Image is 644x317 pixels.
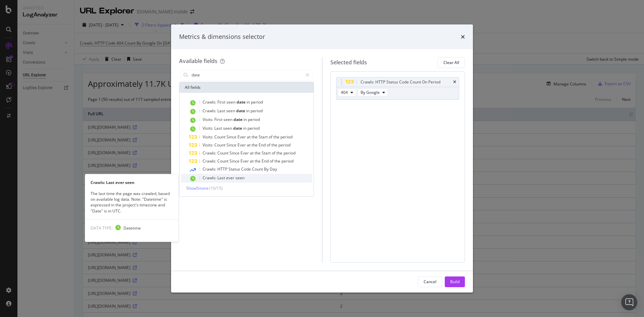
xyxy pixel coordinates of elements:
[267,142,271,148] span: of
[250,150,255,156] span: at
[203,108,217,114] span: Crawls:
[246,108,251,114] span: in
[338,88,356,97] button: 404
[223,117,233,122] span: seen
[270,166,277,172] span: Day
[226,108,236,114] span: seen
[203,125,214,131] span: Visits:
[203,166,217,172] span: Crawls:
[226,142,237,148] span: Since
[262,150,272,156] span: Start
[361,89,380,95] span: By Google
[203,99,217,105] span: Crawls:
[271,142,278,148] span: the
[235,175,245,181] span: seen
[251,108,263,114] span: period
[217,158,229,164] span: Count
[240,158,250,164] span: Ever
[361,79,440,85] div: Crawls: HTTP Status Code Count On Period
[251,99,263,105] span: period
[226,99,236,105] span: seen
[228,166,241,172] span: Status
[214,117,223,122] span: First
[259,134,269,140] span: Start
[259,142,267,148] span: End
[209,185,223,191] span: ( 10 / 15 )
[217,99,226,105] span: First
[247,134,252,140] span: at
[252,166,264,172] span: Count
[358,88,388,97] button: By Google
[243,125,248,131] span: in
[223,125,233,131] span: seen
[418,276,442,287] button: Cancel
[229,158,240,164] span: Since
[247,142,252,148] span: at
[281,158,293,164] span: period
[461,33,465,41] div: times
[453,80,456,84] div: times
[240,150,250,156] span: Ever
[226,134,237,140] span: Since
[186,185,209,191] span: Show 5 more
[244,117,248,122] span: in
[278,142,290,148] span: period
[233,125,243,131] span: date
[203,117,214,122] span: Visits:
[264,166,270,172] span: By
[255,150,262,156] span: the
[236,99,247,105] span: date
[270,158,274,164] span: of
[248,117,260,122] span: period
[443,60,459,65] div: Clear All
[203,158,217,164] span: Crawls:
[273,134,280,140] span: the
[179,57,217,65] div: Available fields
[445,276,465,287] button: Build
[269,134,273,140] span: of
[233,117,244,122] span: date
[203,150,217,156] span: Crawls:
[341,89,348,95] span: 404
[85,180,178,185] div: Crawls: Last ever seen
[252,142,259,148] span: the
[252,134,259,140] span: the
[621,294,637,310] div: Open Intercom Messenger
[237,134,247,140] span: Ever
[214,142,226,148] span: Count
[236,108,246,114] span: date
[262,158,270,164] span: End
[85,191,178,214] div: The last time the page was crawled, based on available log data. Note: "Datetime" is expressed in...
[179,82,314,93] div: All fields
[226,175,235,181] span: ever
[250,158,255,164] span: at
[272,150,276,156] span: of
[203,142,214,148] span: Visits:
[283,150,296,156] span: period
[280,134,292,140] span: period
[217,175,226,181] span: Last
[276,150,283,156] span: the
[450,279,460,284] div: Build
[255,158,262,164] span: the
[247,99,251,105] span: in
[217,150,229,156] span: Count
[191,70,303,80] input: Search by field name
[217,166,228,172] span: HTTP
[438,57,465,68] button: Clear All
[274,158,281,164] span: the
[217,108,226,114] span: Last
[241,166,252,172] span: Code
[237,142,247,148] span: Ever
[171,24,473,293] div: modal
[203,175,217,181] span: Crawls:
[214,134,226,140] span: Count
[248,125,260,131] span: period
[179,33,265,41] div: Metrics & dimensions selector
[229,150,240,156] span: Since
[203,134,214,140] span: Visits:
[336,77,460,100] div: Crawls: HTTP Status Code Count On Periodtimes404By Google
[424,279,436,284] div: Cancel
[330,59,367,66] div: Selected fields
[214,125,223,131] span: Last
